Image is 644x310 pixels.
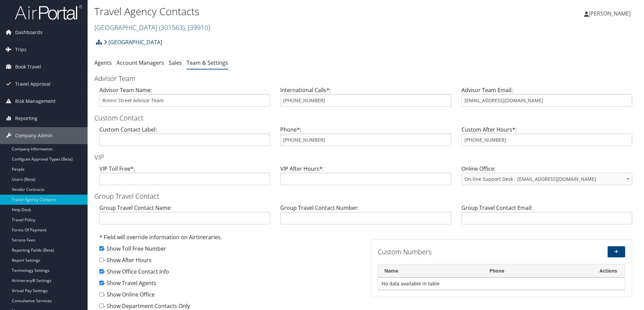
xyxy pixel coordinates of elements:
[275,165,456,191] div: VIP After Hours*:
[275,204,456,230] div: Group Travel Contact Number:
[94,59,112,66] a: Agents
[15,110,37,127] span: Reporting
[99,290,361,302] div: - Show Online Office
[15,76,51,92] span: Travel Approval
[275,86,456,112] div: International Calls*:
[99,233,361,245] div: * Field will override information on Airtineraries.
[15,24,42,41] span: Dashboards
[185,23,210,32] span: , [ 39910 ]
[483,264,592,278] th: Phone: activate to sort column ascending
[94,152,637,162] h3: VIP
[275,125,456,151] div: Phone*:
[94,192,637,201] h3: Group Travel Contact
[94,23,210,32] a: [GEOGRAPHIC_DATA]
[456,165,637,191] div: Online Office:
[94,86,275,112] div: Advisor Team Name:
[99,267,361,279] div: - Show Office Contact Info
[15,93,56,110] span: Risk Management
[456,204,637,230] div: Group Travel Contact Email:
[94,204,275,230] div: Group Travel Contact Name:
[456,125,637,151] div: Custom After Hours*:
[378,278,625,290] td: No data available in table
[159,23,185,32] span: ( 301563 )
[169,59,182,66] a: Sales
[99,256,361,267] div: - Show After Hours
[15,58,41,75] span: Book Travel
[15,4,82,20] img: airportal-logo.png
[117,59,164,66] a: Account Managers
[99,279,361,290] div: - Show Travel Agents
[15,41,27,58] span: Trips
[104,35,162,49] a: [GEOGRAPHIC_DATA]
[187,59,228,66] a: Team & Settings
[378,264,483,278] th: Name: activate to sort column descending
[94,74,637,83] h3: Advisor Team
[584,3,637,24] a: [PERSON_NAME]
[592,264,625,278] th: Actions: activate to sort column ascending
[99,245,361,256] div: - Show Toll Free Number
[378,247,541,257] h3: Custom Numbers
[94,4,456,19] h1: Travel Agency Contacts
[94,125,275,151] div: Custom Contact Label:
[94,165,275,191] div: VIP Toll Free*:
[456,86,637,112] div: Advisor Team Email:
[589,10,631,17] span: [PERSON_NAME]
[15,127,53,144] span: Company Admin
[94,113,637,123] h3: Custom Contact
